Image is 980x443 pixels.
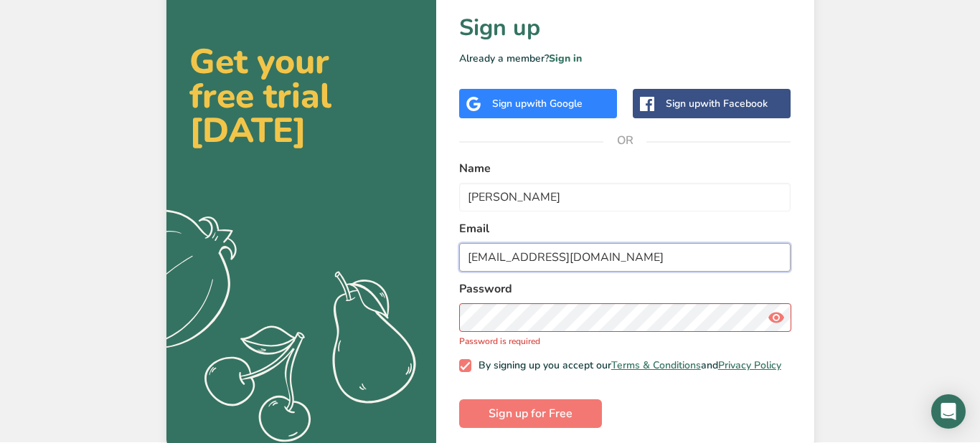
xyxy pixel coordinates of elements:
span: Sign up for Free [489,405,573,422]
h2: Get your free trial [DATE] [189,44,413,148]
input: John Doe [459,183,791,211]
button: Sign up for Free [459,399,602,428]
span: By signing up you accept our and [471,359,781,372]
p: Already a member? [459,51,791,66]
span: with Google [527,97,583,110]
label: Email [459,220,791,237]
div: Open Intercom Messenger [931,394,966,429]
div: Sign up [492,96,583,111]
h1: Sign up [459,11,791,45]
a: Privacy Policy [718,358,781,372]
a: Sign in [549,52,582,65]
p: Password is required [459,335,791,348]
input: email@example.com [459,243,791,272]
span: with Facebook [700,97,768,110]
label: Password [459,280,791,297]
label: Name [459,160,791,177]
span: OR [603,119,646,162]
div: Sign up [666,96,768,111]
a: Terms & Conditions [611,358,701,372]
